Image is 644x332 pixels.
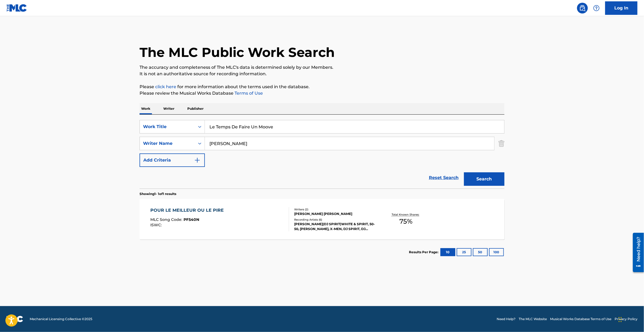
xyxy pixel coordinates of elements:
[233,91,263,96] a: Terms of Use
[550,317,611,321] a: Musical Works Database Terms of Use
[457,248,472,256] button: 25
[426,172,461,184] a: Reset Search
[579,5,586,11] img: search
[440,248,455,256] button: 10
[577,3,588,13] a: Public Search
[294,222,376,231] div: [PERSON_NAME]|DJ SPIRIT|WHITE & SPIRIT, 50-50, [PERSON_NAME], X-MEN, DJ SPIRIT, DJ [PERSON_NAME],...
[140,71,504,77] p: It is not an authoritative source for recording information.
[591,3,602,13] div: Help
[392,213,421,217] p: Total Known Shares:
[615,317,638,321] a: Privacy Policy
[294,218,376,222] div: Recording Artists ( 6 )
[473,248,488,256] button: 50
[499,137,504,150] img: Delete Criterion
[605,1,638,15] a: Log In
[140,191,176,196] p: Showing 1 - 1 of 1 results
[162,103,176,114] p: Writer
[140,84,504,90] p: Please for more information about the terms used in the database.
[519,317,547,321] a: The MLC Website
[140,199,504,239] a: POUR LE MEILLEUR OU LE PIREMLC Song Code:PF540NISWC:Writers (2)[PERSON_NAME] [PERSON_NAME]Recordi...
[194,157,201,163] img: 9d2ae6d4665cec9f34b9.svg
[400,217,413,226] span: 75 %
[151,217,184,222] span: MLC Song Code :
[6,316,23,322] img: logo
[497,317,516,321] a: Need Help?
[619,312,622,328] div: Drag
[140,120,504,189] form: Search Form
[593,5,600,11] img: help
[617,306,644,332] iframe: Chat Widget
[140,44,335,60] h1: The MLC Public Work Search
[184,217,199,222] span: PF540N
[30,317,92,321] span: Mechanical Licensing Collective © 2025
[140,103,152,114] p: Work
[186,103,205,114] p: Publisher
[464,172,504,186] button: Search
[294,211,376,216] div: [PERSON_NAME] [PERSON_NAME]
[143,124,192,130] div: Work Title
[151,207,227,214] div: POUR LE MEILLEUR OU LE PIRE
[151,223,163,227] span: ISWC :
[140,90,504,97] p: Please review the Musical Works Database
[155,84,176,89] a: click here
[489,248,504,256] button: 100
[140,64,504,71] p: The accuracy and completeness of The MLC's data is determined solely by our Members.
[409,250,440,255] p: Results Per Page:
[143,140,192,147] div: Writer Name
[629,231,644,274] iframe: Resource Center
[140,153,205,167] button: Add Criteria
[294,207,376,211] div: Writers ( 2 )
[6,4,27,12] img: MLC Logo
